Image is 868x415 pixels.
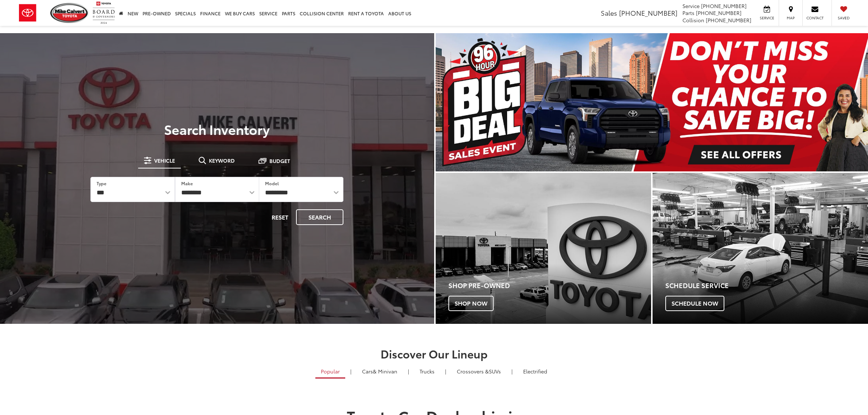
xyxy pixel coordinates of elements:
span: [PHONE_NUMBER] [701,2,747,9]
a: Trucks [414,365,440,377]
div: Toyota [436,173,651,324]
label: Model [265,180,279,186]
span: Parts [682,9,694,16]
button: Reset [265,209,295,225]
h2: Discover Our Lineup [177,348,691,360]
a: Shop Pre-Owned Shop Now [436,173,651,324]
img: Mike Calvert Toyota [50,3,89,23]
span: & Minivan [373,368,397,375]
span: Budget [269,158,290,163]
span: Crossovers & [457,368,489,375]
span: Saved [836,15,852,20]
a: Cars [357,365,403,377]
li: | [510,368,514,375]
span: [PHONE_NUMBER] [706,16,751,24]
a: Popular [315,365,345,379]
a: SUVs [451,365,506,377]
a: Electrified [518,365,553,377]
span: Sales [601,8,617,18]
span: [PHONE_NUMBER] [619,8,677,18]
li: | [406,368,411,375]
li: | [349,368,353,375]
h4: Schedule Service [665,282,868,289]
h3: Search Inventory [31,122,404,136]
div: Toyota [653,173,868,324]
span: Shop Now [448,296,494,311]
button: Search [296,209,343,225]
span: Schedule Now [665,296,724,311]
h4: Shop Pre-Owned [448,282,651,289]
a: Schedule Service Schedule Now [653,173,868,324]
span: Vehicle [154,158,175,163]
span: Service [682,2,700,9]
span: [PHONE_NUMBER] [696,9,742,16]
span: Keyword [209,158,235,163]
li: | [443,368,448,375]
span: Service [759,15,775,20]
label: Type [97,180,106,186]
label: Make [181,180,193,186]
span: Collision [682,16,704,24]
span: Contact [806,15,824,20]
span: Map [783,15,799,20]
